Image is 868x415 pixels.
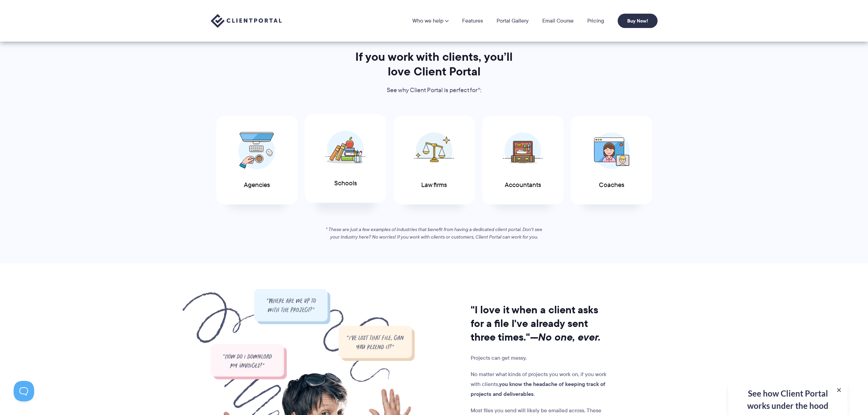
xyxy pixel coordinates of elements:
[599,182,624,189] span: Coaches
[326,226,542,240] em: * These are just a few examples of industries that benefit from having a dedicated client portal....
[471,353,609,363] p: Projects can get messy.
[244,182,270,189] span: Agencies
[471,303,609,344] h2: "I love it when a client asks for a file I've already sent three times."
[530,329,601,345] i: —No one, ever.
[618,14,658,28] a: Buy Now!
[394,116,475,205] a: Law firms
[471,370,609,399] p: No matter what kinds of projects you work on, if you work with clients, .
[305,114,386,203] a: Schools
[471,380,605,398] strong: you know the headache of keeping track of projects and deliverables
[14,381,34,401] iframe: Toggle Customer Support
[505,182,541,189] span: Accountants
[412,18,448,24] a: Who we help
[542,18,574,24] a: Email Course
[587,18,604,24] a: Pricing
[482,116,563,205] a: Accountants
[462,18,483,24] a: Features
[497,18,529,24] a: Portal Gallery
[571,116,652,205] a: Coaches
[334,180,357,187] span: Schools
[216,116,297,205] a: Agencies
[346,49,522,79] h2: If you work with clients, you’ll love Client Portal
[346,85,522,96] p: See why Client Portal is perfect for*:
[421,182,447,189] span: Law firms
